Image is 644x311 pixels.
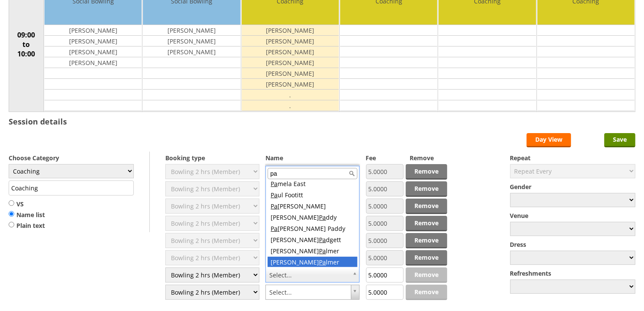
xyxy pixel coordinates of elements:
div: mela East [268,178,357,190]
div: [PERSON_NAME] [268,201,357,212]
span: Pa [271,180,278,188]
div: [PERSON_NAME] ddy [268,212,357,223]
div: [PERSON_NAME] lmer [268,257,357,268]
span: Pa [319,236,326,244]
span: Pa [319,213,326,221]
span: Pa [271,224,278,233]
span: Pa [271,191,278,199]
div: [PERSON_NAME] lmer [268,246,357,257]
div: ul Footitt [268,190,357,201]
span: Pa [271,202,278,210]
div: [PERSON_NAME] dgett [268,234,357,246]
div: [PERSON_NAME] Paddy [268,223,357,234]
span: Pa [319,247,326,255]
span: Pa [319,258,326,266]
